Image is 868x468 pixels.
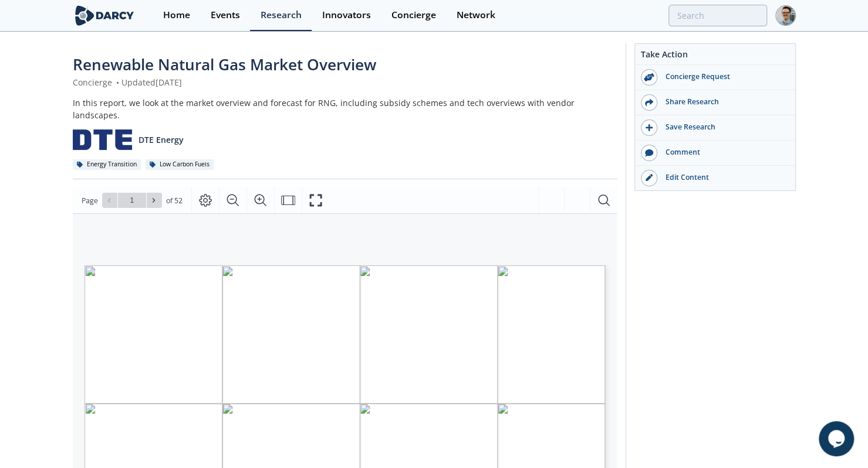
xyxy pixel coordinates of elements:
[657,147,789,158] div: Comment
[139,134,184,146] p: DTE Energy
[657,97,789,107] div: Share Research
[146,159,214,170] div: Low Carbon Fuels
[668,5,767,26] input: Advanced Search
[657,172,789,183] div: Edit Content
[163,11,190,20] div: Home
[73,54,376,75] span: Renewable Natural Gas Market Overview
[635,48,795,65] div: Take Action
[391,11,436,20] div: Concierge
[457,11,495,20] div: Network
[322,11,371,20] div: Innovators
[73,159,141,170] div: Energy Transition
[635,166,795,190] a: Edit Content
[211,11,240,20] div: Events
[657,122,789,132] div: Save Research
[819,421,856,456] iframe: chat widget
[73,5,137,26] img: logo-wide.svg
[261,11,302,20] div: Research
[73,97,617,121] div: In this report, we look at the market overview and forecast for RNG, including subsidy schemes an...
[775,5,796,26] img: Profile
[73,76,617,88] div: Concierge Updated [DATE]
[657,71,789,82] div: Concierge Request
[114,77,121,88] span: •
